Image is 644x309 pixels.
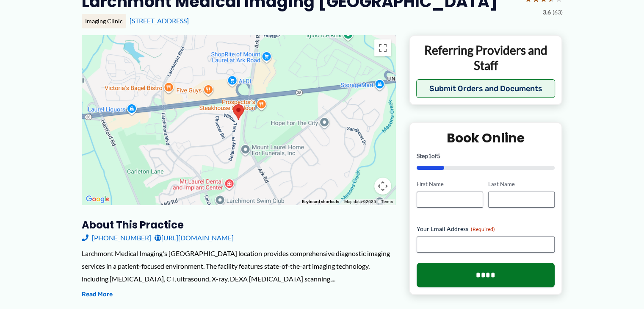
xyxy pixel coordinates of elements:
img: Google [84,194,112,205]
div: Larchmont Medical Imaging's [GEOGRAPHIC_DATA] location provides comprehensive diagnostic imaging ... [82,247,395,285]
p: Referring Providers and Staff [416,42,556,73]
a: Terms (opens in new tab) [381,199,393,204]
span: (Required) [471,226,495,232]
button: Read More [82,290,113,300]
button: Toggle fullscreen view [374,39,391,56]
label: First Name [417,180,483,188]
span: Map data ©2025 [344,199,376,204]
button: Submit Orders and Documents [416,79,556,98]
label: Your Email Address [417,225,555,233]
div: Imaging Clinic [82,14,126,28]
button: Keyboard shortcuts [302,199,339,205]
a: [URL][DOMAIN_NAME] [155,231,234,244]
a: [PHONE_NUMBER] [82,231,151,244]
button: Map camera controls [374,178,391,195]
a: [STREET_ADDRESS] [130,17,189,25]
a: Open this area in Google Maps (opens a new window) [84,194,112,205]
span: 5 [437,152,440,159]
span: (63) [553,7,563,18]
label: Last Name [488,180,555,188]
p: Step of [417,153,555,159]
span: 3.6 [543,7,551,18]
span: 1 [428,152,431,159]
h3: About this practice [82,218,395,231]
h2: Book Online [417,130,555,146]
